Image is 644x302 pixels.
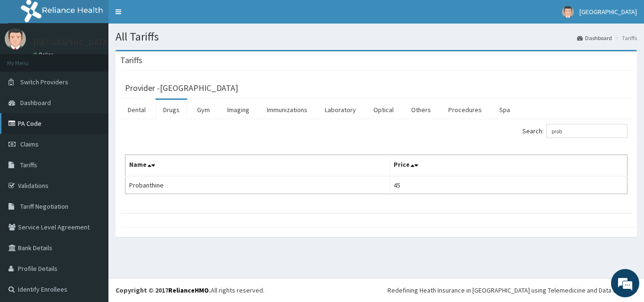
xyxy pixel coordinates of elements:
h3: Tariffs [120,56,142,65]
strong: Copyright © 2017 . [116,286,211,294]
img: User Image [5,28,26,49]
a: Drugs [156,100,187,120]
img: d_794563401_company_1708531726252_794563401 [17,47,38,71]
input: Search: [546,124,627,138]
span: We're online! [55,91,130,186]
footer: All rights reserved. [108,278,644,302]
h1: All Tariffs [116,31,637,43]
span: Switch Providers [20,78,68,86]
a: Dashboard [577,34,612,42]
th: Price [389,155,627,177]
div: Minimize live chat window [155,5,177,27]
span: [GEOGRAPHIC_DATA] [579,8,637,16]
a: Gym [190,100,217,120]
div: Redefining Heath Insurance in [GEOGRAPHIC_DATA] using Telemedicine and Data Science! [388,286,637,295]
img: User Image [562,6,574,18]
span: Tariffs [20,161,37,169]
a: Optical [366,100,401,120]
span: Tariff Negotiation [20,202,68,211]
a: Imaging [220,100,257,120]
a: Others [404,100,438,120]
div: Chat with us now [49,53,158,65]
th: Name [125,155,390,177]
p: [GEOGRAPHIC_DATA] [33,38,111,47]
a: Procedures [441,100,489,120]
span: Dashboard [20,98,51,107]
a: Online [33,51,56,58]
td: 45 [389,176,627,194]
a: Laboratory [317,100,363,120]
a: RelianceHMO [168,286,209,294]
span: Claims [20,140,39,148]
li: Tariffs [613,34,637,42]
td: Probanthine [125,176,390,194]
textarea: Type your message and hit 'Enter' [5,202,180,235]
label: Search: [522,124,627,138]
a: Dental [120,100,153,120]
h3: Provider - [GEOGRAPHIC_DATA] [125,84,238,92]
a: Immunizations [259,100,315,120]
a: Spa [492,100,518,120]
